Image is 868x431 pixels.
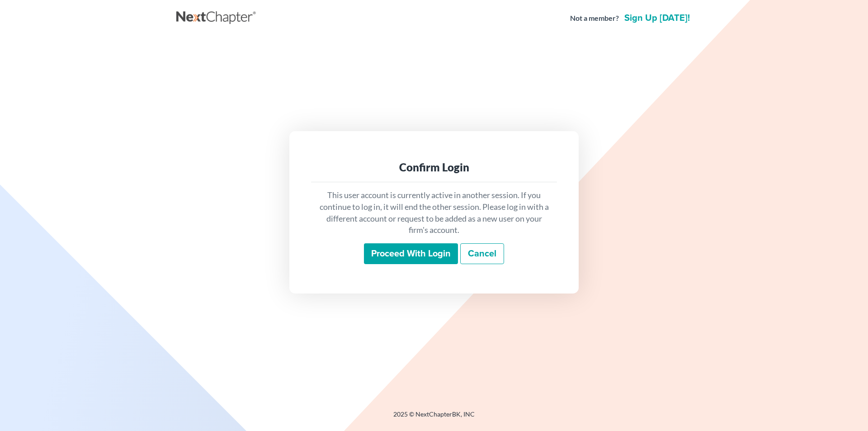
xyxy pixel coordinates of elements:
div: Confirm Login [318,160,550,175]
strong: Not a member? [570,13,619,24]
input: Proceed with login [364,243,458,264]
a: Cancel [460,243,504,264]
p: This user account is currently active in another session. If you continue to log in, it will end ... [318,189,550,236]
div: 2025 © NextChapterBK, INC [176,410,692,426]
a: Sign up [DATE]! [623,14,692,23]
